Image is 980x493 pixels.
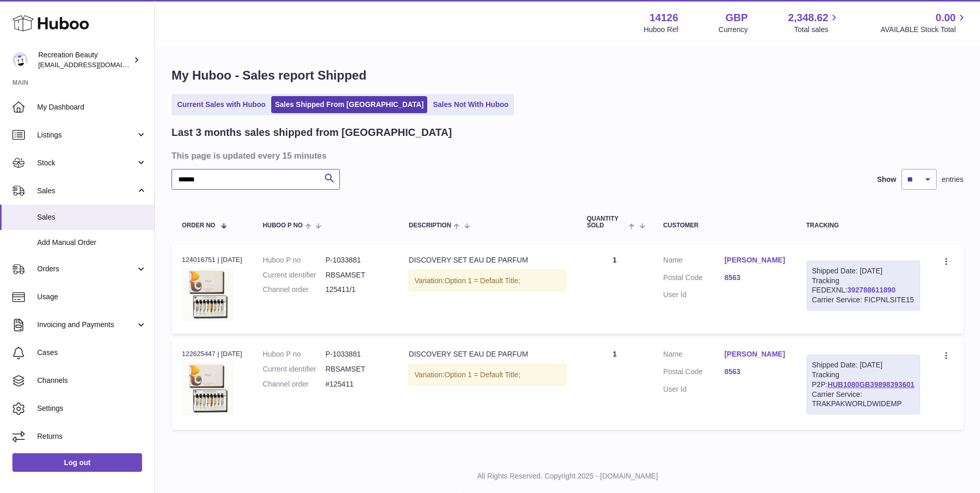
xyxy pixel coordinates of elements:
[663,349,724,362] dt: Name
[325,255,388,265] dd: P-1033881
[724,349,785,359] a: [PERSON_NAME]
[942,175,963,184] span: entries
[806,260,920,311] div: Tracking FEDEXNL:
[409,349,566,359] div: DISCOVERY SET EAU DE PARFUM
[325,285,388,295] dd: 125411/1
[724,273,785,283] a: 8563
[37,264,136,274] span: Orders
[444,276,520,285] span: Option 1 = Default Title;
[271,96,427,113] a: Sales Shipped From [GEOGRAPHIC_DATA]
[577,339,653,430] td: 1
[38,60,152,69] span: [EMAIL_ADDRESS][DOMAIN_NAME]
[587,215,627,229] span: Quantity Sold
[182,362,234,415] img: ANWD_12ML.jpg
[37,320,136,330] span: Invoicing and Payments
[806,355,920,414] div: Tracking P2P:
[263,255,325,265] dt: Huboo P no
[163,471,972,481] p: All Rights Reserved. Copyright 2025 - [DOMAIN_NAME]
[172,67,963,84] h1: My Huboo - Sales report Shipped
[663,255,724,268] dt: Name
[38,50,131,70] div: Recreation Beauty
[325,349,388,359] dd: P-1033881
[12,453,142,472] a: Log out
[174,96,269,113] a: Current Sales with Huboo
[877,175,896,184] label: Show
[37,212,147,222] span: Sales
[788,11,841,35] a: 2,348.62 Total sales
[409,222,451,229] span: Description
[577,245,653,334] td: 1
[263,379,325,389] dt: Channel order
[788,11,829,25] span: 2,348.62
[725,11,748,25] strong: GBP
[182,222,215,229] span: Order No
[644,25,678,35] div: Huboo Ref
[812,266,914,276] div: Shipped Date: [DATE]
[37,404,147,413] span: Settings
[37,130,136,140] span: Listings
[37,102,147,112] span: My Dashboard
[37,432,147,441] span: Returns
[663,367,724,379] dt: Postal Code
[182,349,242,359] div: 122625447 | [DATE]
[794,25,840,35] span: Total sales
[663,384,724,394] dt: User Id
[263,285,325,295] dt: Channel order
[37,158,136,168] span: Stock
[719,25,748,35] div: Currency
[37,292,147,302] span: Usage
[37,186,136,196] span: Sales
[649,11,678,25] strong: 14126
[325,364,388,374] dd: RBSAMSET
[325,379,388,389] dd: #125411
[812,360,914,370] div: Shipped Date: [DATE]
[182,268,234,321] img: ANWD_12ML.jpg
[444,371,520,379] span: Option 1 = Default Title;
[806,222,920,229] div: Tracking
[812,295,914,305] div: Carrier Service: FICPNLSITE15
[263,222,303,229] span: Huboo P no
[828,380,914,389] a: HUB1080GB39898393601
[172,126,452,140] h2: Last 3 months sales shipped from [GEOGRAPHIC_DATA]
[663,290,724,300] dt: User Id
[812,390,914,409] div: Carrier Service: TRAKPAKWORLDWIDEMP
[429,96,512,113] a: Sales Not With Huboo
[936,11,956,25] span: 0.00
[663,222,786,229] div: Customer
[847,286,895,294] a: 392788611890
[409,270,566,291] div: Variation:
[263,364,325,374] dt: Current identifier
[12,52,28,68] img: customercare@recreationbeauty.com
[880,11,968,35] a: 0.00 AVAILABLE Stock Total
[37,348,147,358] span: Cases
[724,255,785,265] a: [PERSON_NAME]
[172,150,961,161] h3: This page is updated every 15 minutes
[663,273,724,285] dt: Postal Code
[880,25,968,35] span: AVAILABLE Stock Total
[182,255,242,265] div: 124016751 | [DATE]
[263,349,325,359] dt: Huboo P no
[37,238,147,248] span: Add Manual Order
[409,255,566,265] div: DISCOVERY SET EAU DE PARFUM
[263,270,325,280] dt: Current identifier
[724,367,785,377] a: 8563
[37,376,147,386] span: Channels
[409,364,566,386] div: Variation:
[325,270,388,280] dd: RBSAMSET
